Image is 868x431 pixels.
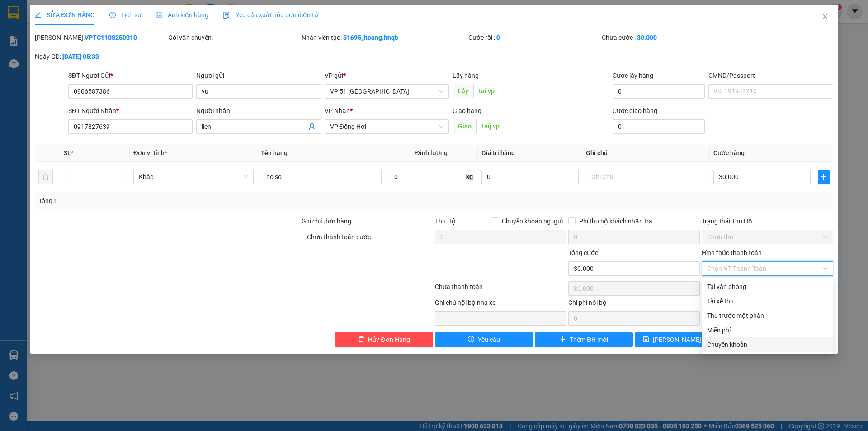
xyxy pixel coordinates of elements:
div: Tại văn phòng [707,282,828,292]
input: Ghi Chú [586,170,706,184]
button: deleteHủy Đơn Hàng [335,332,433,347]
div: Thu trước một phần [707,311,828,321]
div: Chuyển khoản [707,340,828,350]
span: SL [64,149,71,156]
span: up [118,171,124,177]
span: Tổng cước [568,249,598,256]
b: VPTC1108250010 [85,34,137,41]
span: plus [560,336,566,343]
b: 0 [496,34,500,41]
span: picture [156,12,162,18]
th: Ghi chú [582,144,710,162]
div: Cước rồi : [468,33,600,43]
button: plusThêm ĐH mới [535,332,633,347]
span: close [821,13,829,20]
input: Dọc đường [476,119,609,133]
button: plus [818,170,830,184]
span: Thêm ĐH mới [570,335,608,345]
input: Ghi chú đơn hàng [302,230,433,244]
span: close-circle [823,266,828,271]
div: VP gửi [325,71,449,81]
span: Giao hàng [453,107,481,114]
span: Cước hàng [713,149,745,156]
span: Khác [139,170,248,184]
span: Chuyển khoản ng. gửi [498,216,566,226]
span: Yêu cầu [478,335,500,345]
div: Miễn phí [707,325,828,335]
div: Chưa thanh toán [434,282,567,298]
input: Cước lấy hàng [613,84,705,99]
span: delete [358,336,364,343]
div: Người nhận [196,106,321,116]
span: kg [465,170,474,184]
span: save [643,336,649,343]
div: Ghi chú nội bộ nhà xe [435,298,566,311]
b: 30.000 [637,34,657,41]
span: Phí thu hộ khách nhận trả [576,216,656,226]
div: Tài xế thu [707,296,828,306]
div: Gói vận chuyển: [168,33,300,43]
label: Hình thức thanh toán [702,249,762,256]
span: Yêu cầu xuất hóa đơn điện tử [223,11,318,19]
span: Increase Value [116,170,126,177]
span: VP 51 Trường Chinh [330,85,443,98]
div: Nhân viên tạo: [302,33,467,43]
span: exclamation-circle [468,336,474,343]
span: VP Nhận [325,107,350,114]
div: [PERSON_NAME]: [35,33,166,43]
div: Trạng thái Thu Hộ [702,216,833,226]
input: Cước giao hàng [613,119,705,134]
button: exclamation-circleYêu cầu [435,332,533,347]
input: VD: Bàn, Ghế [261,170,381,184]
label: Cước giao hàng [613,107,657,114]
span: Hủy Đơn Hàng [368,335,410,345]
span: Giá trị hàng [481,149,515,156]
b: [DATE] 05:33 [62,53,99,60]
span: edit [35,12,41,18]
span: Thu Hộ [435,218,456,225]
button: Close [812,5,838,30]
span: [PERSON_NAME] thay đổi [653,335,725,345]
button: delete [38,170,53,184]
div: Ngày GD: [35,52,166,62]
span: Giao [453,119,476,133]
span: Định lượng [415,149,448,156]
span: user-add [308,123,316,130]
span: Decrease Value [116,177,126,184]
span: Lịch sử [109,11,142,19]
div: SĐT Người Nhận [68,106,193,116]
label: Ghi chú đơn hàng [302,218,351,225]
b: 51695_hoang.hnqb [343,34,398,41]
div: CMND/Passport [708,71,833,81]
span: Chọn HT Thanh Toán [707,262,828,275]
span: down [118,178,124,183]
span: Ảnh kiện hàng [156,11,208,19]
span: Lấy [453,84,473,98]
img: icon [223,12,230,19]
span: Tên hàng [261,149,288,156]
span: Đơn vị tính [133,149,167,156]
span: Lấy hàng [453,72,479,79]
button: save[PERSON_NAME] thay đổi [635,332,733,347]
div: Chưa cước : [602,33,733,43]
div: Người gửi [196,71,321,81]
span: plus [818,173,829,180]
span: SỬA ĐƠN HÀNG [35,11,95,19]
label: Cước lấy hàng [613,72,653,79]
div: Tổng: 1 [38,196,335,206]
span: VP Đồng Hới [330,120,443,133]
span: clock-circle [109,12,116,18]
span: Chưa thu [707,230,828,244]
div: SĐT Người Gửi [68,71,193,81]
input: Dọc đường [473,84,609,98]
div: Chi phí nội bộ [568,298,700,311]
